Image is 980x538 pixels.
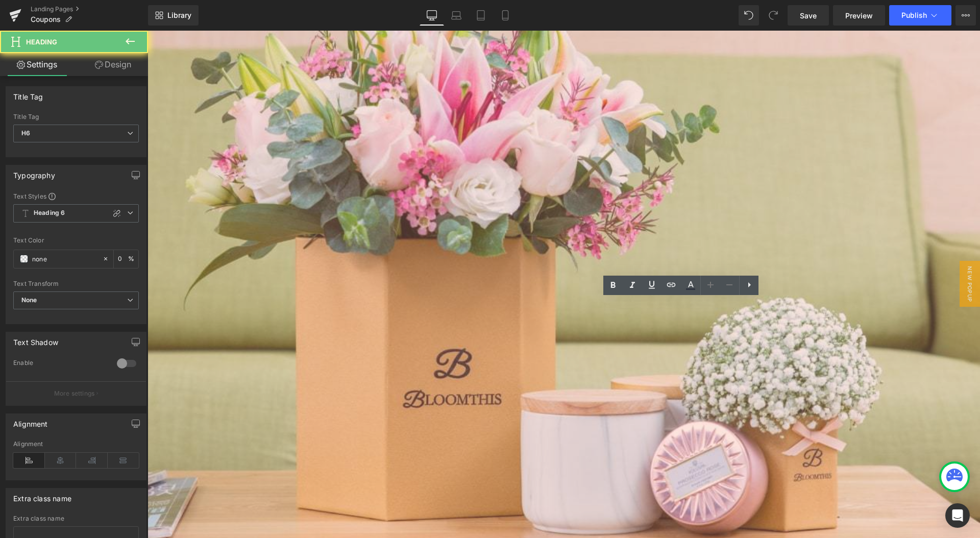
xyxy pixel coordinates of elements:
div: Enable [13,359,107,370]
div: Text Color [13,237,139,244]
a: Mobile [493,5,518,26]
a: Tablet [469,5,493,26]
div: Text Shadow [13,332,58,347]
span: Heading [26,38,57,46]
div: Text Transform [13,280,139,287]
span: Library [167,11,191,20]
a: Landing Pages [31,5,148,13]
b: H6 [21,129,30,137]
span: New Popup [812,230,832,276]
span: Save [800,10,817,21]
a: Laptop [444,5,469,26]
span: Coupons [31,15,61,23]
div: Alignment [13,414,48,428]
a: New Library [148,5,199,26]
div: Typography [13,165,55,180]
div: Extra class name [13,515,139,522]
div: % [114,250,138,268]
div: Title Tag [13,87,43,101]
input: Color [32,253,97,264]
a: Design [76,53,150,76]
div: Alignment [13,441,139,448]
p: More settings [54,389,95,398]
button: Undo [739,5,759,26]
b: Heading 6 [34,209,65,217]
div: Title Tag [13,113,139,120]
a: Desktop [420,5,444,26]
span: Preview [845,10,873,21]
button: More [955,5,976,26]
div: Open Intercom Messenger [945,503,970,528]
b: None [21,296,37,304]
span: Publish [901,11,927,19]
button: Redo [763,5,783,26]
div: Text Styles [13,192,139,200]
div: Extra class name [13,488,71,503]
button: Publish [889,5,951,26]
a: Preview [833,5,885,26]
button: More settings [6,381,146,405]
